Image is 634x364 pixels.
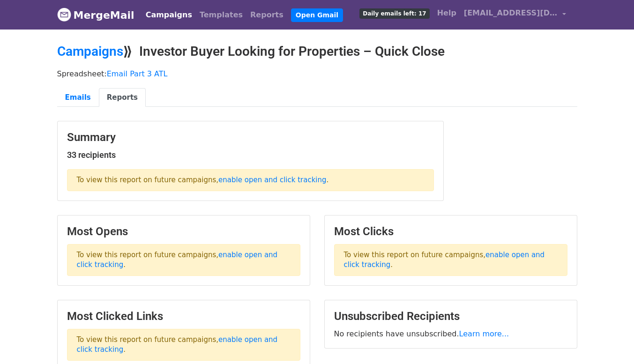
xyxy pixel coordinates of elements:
[460,4,570,26] a: [EMAIL_ADDRESS][DOMAIN_NAME]
[57,88,99,107] a: Emails
[464,7,558,19] span: [EMAIL_ADDRESS][DOMAIN_NAME]
[67,150,434,160] h5: 33 recipients
[99,88,146,107] a: Reports
[246,6,287,24] a: Reports
[334,244,567,276] p: To view this report on future campaigns, .
[291,8,343,22] a: Open Gmail
[142,6,196,24] a: Campaigns
[107,69,168,78] a: Email Part 3 ATL
[67,244,300,276] p: To view this report on future campaigns, .
[196,6,246,24] a: Templates
[218,176,326,184] a: enable open and click tracking
[334,329,567,339] p: No recipients have unsubscribed.
[67,131,434,144] h3: Summary
[459,329,509,338] a: Learn more...
[57,69,577,79] p: Spreadsheet:
[359,8,429,19] span: Daily emails left: 17
[57,44,123,59] a: Campaigns
[67,310,300,323] h3: Most Clicked Links
[356,4,433,22] a: Daily emails left: 17
[57,7,71,22] img: MergeMail logo
[334,310,567,323] h3: Unsubscribed Recipients
[57,5,134,25] a: MergeMail
[334,225,567,238] h3: Most Clicks
[67,225,300,238] h3: Most Opens
[67,329,300,361] p: To view this report on future campaigns, .
[433,4,460,22] a: Help
[67,169,434,191] p: To view this report on future campaigns, .
[57,44,577,59] h2: ⟫ Investor Buyer Looking for Properties – Quick Close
